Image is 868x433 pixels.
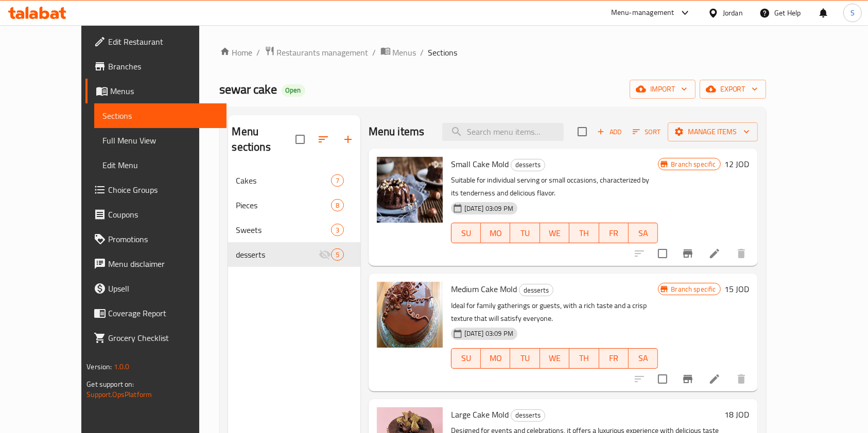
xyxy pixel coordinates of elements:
a: Home [220,46,253,59]
span: SA [633,351,654,366]
span: Restaurants management [277,46,369,59]
span: 1.0.0 [114,360,130,373]
button: WE [540,348,569,369]
span: Select section [571,121,593,142]
a: Upsell [85,276,227,301]
span: [DATE] 03:09 PM [460,204,517,213]
button: WE [540,223,569,243]
span: desserts [511,159,545,171]
span: 8 [332,201,343,210]
h2: Menu sections [232,124,296,155]
span: TU [514,351,535,366]
span: Menus [393,46,416,59]
span: FR [603,226,624,241]
div: desserts [511,159,545,171]
a: Full Menu View [94,128,227,153]
span: S [850,7,855,19]
span: Choice Groups [108,184,218,196]
a: Restaurants management [265,46,369,59]
span: FR [603,351,624,366]
span: TH [574,351,595,366]
div: items [331,174,344,187]
span: SA [633,226,654,241]
button: TH [569,348,599,369]
span: Sweets [236,224,331,236]
div: desserts5 [228,242,360,267]
li: / [421,46,424,59]
a: Edit menu item [708,373,721,385]
button: Add section [336,127,360,152]
span: Branch specific [667,284,720,294]
button: TU [510,348,540,369]
span: MO [485,226,506,241]
span: import [638,83,687,96]
span: Menus [110,85,218,97]
button: Add [593,124,626,140]
span: Grocery Checklist [108,332,218,344]
a: Menu disclaimer [85,251,227,276]
a: Menus [85,79,227,103]
span: Manage items [676,125,750,138]
button: SA [629,348,658,369]
span: Open [282,86,305,95]
li: / [373,46,376,59]
span: Add item [593,124,626,140]
div: Sweets3 [228,218,360,242]
h6: 12 JOD [725,157,750,171]
button: TH [569,223,599,243]
span: Upsell [108,282,218,295]
div: items [331,248,344,261]
span: Select to update [652,368,673,390]
button: delete [729,241,754,266]
a: Edit Restaurant [85,29,227,54]
a: Edit menu item [708,247,721,260]
nav: breadcrumb [220,46,766,59]
div: Menu-management [611,7,674,19]
span: SU [456,351,477,366]
li: / [257,46,261,59]
h2: Menu items [369,124,425,139]
span: Edit Restaurant [108,35,218,48]
div: Cakes7 [228,168,360,193]
span: WE [544,351,565,366]
a: Branches [85,54,227,79]
span: 3 [332,225,343,235]
span: 7 [332,176,343,186]
img: Small Cake Mold [377,157,443,223]
span: Sort [633,126,661,138]
button: SU [451,348,481,369]
button: SA [629,223,658,243]
span: Sections [102,110,218,122]
a: Edit Menu [94,153,227,177]
button: Manage items [668,122,758,141]
span: Promotions [108,233,218,245]
span: Coupons [108,208,218,221]
span: Version: [86,360,112,373]
span: SU [456,226,477,241]
span: Sections [428,46,458,59]
div: Pieces8 [228,193,360,218]
span: Sort items [626,124,668,140]
button: Branch-specific-item [675,367,700,391]
span: Sort sections [311,127,336,152]
nav: Menu sections [228,164,360,271]
span: TH [574,226,595,241]
span: desserts [519,284,553,296]
h6: 18 JOD [725,407,750,422]
p: Suitable for individual serving or small occasions, characterized by its tenderness and delicious... [451,174,658,200]
span: desserts [511,409,545,421]
span: Cakes [236,174,331,187]
div: desserts [519,284,553,296]
span: [DATE] 03:09 PM [460,329,517,338]
a: Menus [380,46,416,59]
div: Jordan [723,7,743,19]
span: 5 [332,250,343,260]
a: Promotions [85,227,227,251]
span: desserts [236,248,319,261]
a: Grocery Checklist [85,326,227,350]
a: Coupons [85,202,227,227]
img: Medium Cake Mold [377,282,443,348]
div: Open [282,84,305,97]
button: Branch-specific-item [675,241,700,266]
